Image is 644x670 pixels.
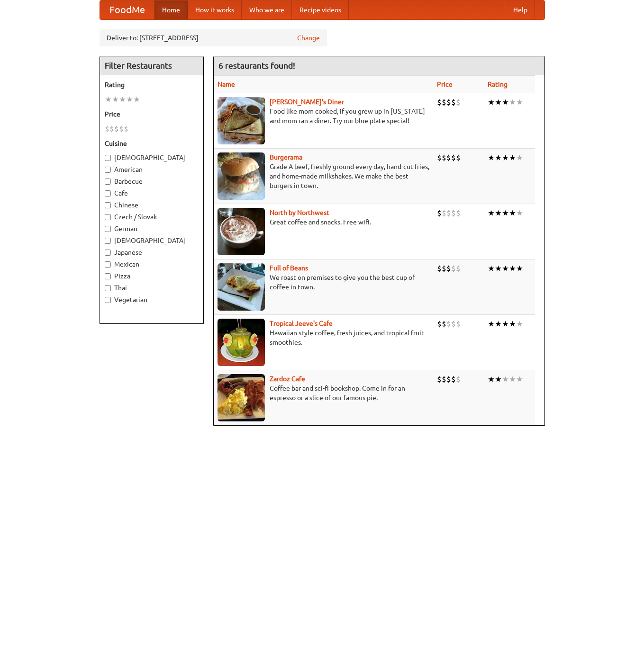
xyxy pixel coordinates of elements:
[100,29,327,46] div: Deliver to: [STREET_ADDRESS]
[451,208,456,218] li: $
[218,384,429,402] p: Coffee bar and sci-fi bookshop. Come in for an espresso or a slice of our famous pie.
[218,97,265,144] img: sallys.jpg
[488,319,495,329] li: ★
[488,152,495,163] li: ★
[437,208,442,218] li: $
[502,319,509,329] li: ★
[509,97,516,107] li: ★
[442,152,446,163] li: $
[112,94,119,105] li: ★
[218,263,265,311] img: beans.jpg
[270,98,344,106] a: [PERSON_NAME]'s Diner
[270,264,308,272] a: Full of Beans
[456,374,461,384] li: $
[105,124,109,134] li: $
[442,208,446,218] li: $
[495,152,502,163] li: ★
[133,94,140,105] li: ★
[516,97,523,107] li: ★
[437,80,453,88] a: Price
[105,155,111,161] input: [DEMOGRAPHIC_DATA]
[218,217,429,227] p: Great coffee and snacks. Free wifi.
[509,152,516,163] li: ★
[502,374,509,384] li: ★
[509,374,516,384] li: ★
[270,153,302,161] a: Burgerama
[105,250,111,256] input: Japanese
[105,259,199,269] label: Mexican
[437,319,442,329] li: $
[446,319,451,329] li: $
[218,80,235,88] a: Name
[488,263,495,274] li: ★
[516,319,523,329] li: ★
[456,208,461,218] li: $
[105,248,199,257] label: Japanese
[446,97,451,107] li: $
[456,319,461,329] li: $
[188,0,242,19] a: How it works
[105,285,111,291] input: Thai
[509,208,516,218] li: ★
[446,263,451,274] li: $
[495,97,502,107] li: ★
[270,320,333,327] a: Tropical Jeeve's Cafe
[100,56,203,75] h4: Filter Restaurants
[506,0,535,19] a: Help
[124,124,128,134] li: $
[437,374,442,384] li: $
[105,271,199,281] label: Pizza
[446,374,451,384] li: $
[105,212,199,222] label: Czech / Slovak
[109,124,114,134] li: $
[105,153,199,162] label: [DEMOGRAPHIC_DATA]
[105,261,111,268] input: Mexican
[502,263,509,274] li: ★
[105,202,111,208] input: Chinese
[297,33,320,43] a: Change
[105,179,111,185] input: Barbecue
[270,375,305,383] a: Zardoz Cafe
[446,152,451,163] li: $
[488,208,495,218] li: ★
[100,0,154,19] a: FoodMe
[218,319,265,366] img: jeeves.jpg
[292,0,349,19] a: Recipe videos
[488,374,495,384] li: ★
[105,295,199,304] label: Vegetarian
[509,319,516,329] li: ★
[105,177,199,186] label: Barbecue
[218,208,265,255] img: north.jpg
[451,374,456,384] li: $
[105,188,199,198] label: Cafe
[442,97,446,107] li: $
[218,107,429,125] p: Food like mom cooked, if you grew up in [US_STATE] and mom ran a diner. Try our blue plate special!
[442,374,446,384] li: $
[488,80,508,88] a: Rating
[105,297,111,303] input: Vegetarian
[105,167,111,173] input: American
[105,283,199,293] label: Thai
[218,152,265,200] img: burgerama.jpg
[442,319,446,329] li: $
[502,208,509,218] li: ★
[446,208,451,218] li: $
[154,0,188,19] a: Home
[218,328,429,347] p: Hawaiian style coffee, fresh juices, and tropical fruit smoothies.
[437,97,442,107] li: $
[495,263,502,274] li: ★
[488,97,495,107] li: ★
[105,94,112,105] li: ★
[270,209,329,216] b: North by Northwest
[451,152,456,163] li: $
[442,263,446,274] li: $
[437,263,442,274] li: $
[242,0,292,19] a: Who we are
[451,319,456,329] li: $
[218,374,265,421] img: zardoz.jpg
[105,238,111,244] input: [DEMOGRAPHIC_DATA]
